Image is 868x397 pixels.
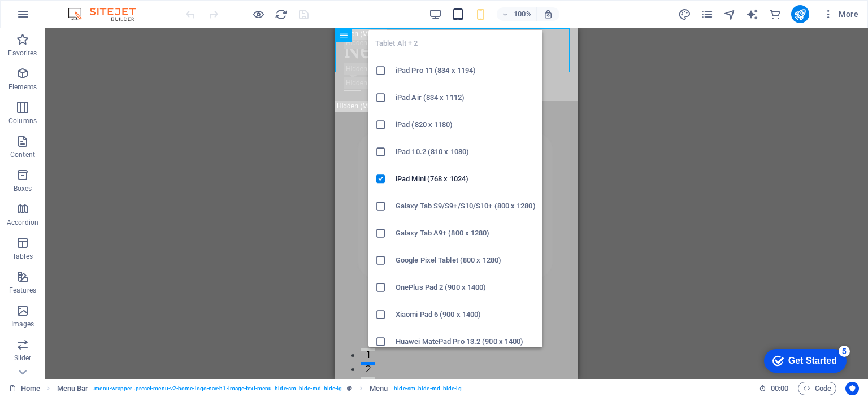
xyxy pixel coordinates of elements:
[347,385,352,391] i: This element is a customizable preset
[12,252,33,261] p: Tables
[543,9,553,19] i: On resize automatically adjust zoom level to fit chosen device.
[251,7,265,21] button: Click here to leave preview mode and continue editing
[57,382,462,395] nav: breadcrumb
[26,320,40,322] button: 1
[396,91,536,104] h6: iPad Air (834 x 1112)
[65,7,150,21] img: Editor Logo
[396,308,536,321] h6: Xiaomi Pad 6 (900 x 1400)
[84,2,95,14] div: 5
[274,7,288,21] button: reload
[396,172,536,186] h6: iPad Mini (768 x 1024)
[497,7,537,21] button: 100%
[10,150,35,159] p: Content
[396,64,536,77] h6: iPad Pro 11 (834 x 1194)
[823,8,858,20] span: More
[803,382,831,395] span: Code
[793,8,806,21] i: Publish
[769,8,782,21] i: Commerce
[396,199,536,213] h6: Galaxy Tab S9/S9+/S10/S10+ (800 x 1280)
[8,82,37,91] p: Elements
[746,8,759,21] i: AI Writer
[723,7,737,21] button: navigator
[396,118,536,132] h6: iPad (820 x 1180)
[779,384,780,392] span: :
[275,8,288,21] i: Reload page
[514,7,532,21] h6: 100%
[769,7,782,21] button: commerce
[791,5,809,23] button: publish
[14,184,32,193] p: Boxes
[26,348,40,351] button: 3
[396,335,536,348] h6: Huawei MatePad Pro 13.2 (900 x 1400)
[26,334,40,337] button: 2
[396,145,536,159] h6: iPad 10.2 (810 x 1080)
[396,254,536,267] h6: Google Pixel Tablet (800 x 1280)
[678,8,691,21] i: Design (Ctrl+Alt+Y)
[8,116,37,125] p: Columns
[7,218,38,227] p: Accordion
[701,8,714,21] i: Pages (Ctrl+Alt+S)
[11,320,34,329] p: Images
[9,6,92,29] div: Get Started 5 items remaining, 0% complete
[392,382,461,395] span: . hide-sm .hide-md .hide-lg
[723,8,736,21] i: Navigator
[798,382,836,395] button: Code
[771,382,788,395] span: 00 00
[746,7,759,21] button: text_generator
[9,286,36,295] p: Features
[701,7,714,21] button: pages
[845,382,859,395] button: Usercentrics
[396,281,536,294] h6: OnePlus Pad 2 (900 x 1400)
[396,226,536,240] h6: Galaxy Tab A9+ (800 x 1280)
[370,382,388,395] span: Click to select. Double-click to edit
[759,382,789,395] h6: Session time
[678,7,692,21] button: design
[818,5,863,23] button: More
[93,382,342,395] span: . menu-wrapper .preset-menu-v2-home-logo-nav-h1-image-text-menu .hide-sm .hide-md .hide-lg
[33,12,82,23] div: Get Started
[9,382,40,395] a: Click to cancel selection. Double-click to open Pages
[8,49,37,58] p: Favorites
[57,382,89,395] span: Click to select. Double-click to edit
[14,354,32,363] p: Slider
